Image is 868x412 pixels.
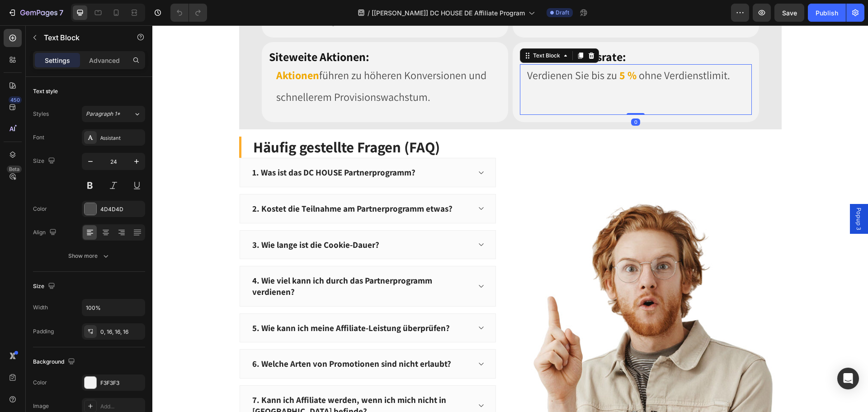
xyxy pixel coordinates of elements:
[100,403,143,411] div: Add...
[33,280,57,293] div: Size
[82,299,145,316] input: Auto
[33,133,44,142] div: Font
[82,106,145,122] button: Paragraph 1*
[124,43,334,79] span: führen zu höheren Konversionen und schnellerem Provisionswachstum.
[467,43,484,57] strong: 5 %
[379,26,410,34] div: Text Block
[479,93,488,100] div: 0
[100,297,297,308] p: 5. Wie kann ich meine Affiliate-Leistung überprüfen?
[152,25,868,412] iframe: Design area
[100,250,316,272] p: 4. Wie viel kann ich durch das Partnerprogramm verdienen?
[33,303,48,312] div: Width
[117,24,217,39] strong: Siteweite Aktionen:
[368,8,370,18] span: /
[100,379,143,387] div: F3F3F3
[782,9,797,17] span: Save
[68,251,110,260] div: Show more
[100,328,143,336] div: 0, 16, 16, 16
[86,110,120,118] span: Paragraph 1*
[44,32,121,43] p: Text Block
[100,142,263,153] p: 1. Was ist das DC HOUSE Partnerprogramm?
[59,7,63,18] p: 7
[33,248,145,264] button: Show more
[372,8,525,18] span: [[PERSON_NAME]] DC HOUSE DE Affiliate Program
[9,96,22,104] div: 450
[33,379,47,387] div: Color
[33,87,58,95] div: Text style
[556,9,569,17] span: Draft
[816,8,838,18] div: Publish
[702,182,711,205] span: Popup 3
[100,134,143,142] div: Assistant
[100,205,143,213] div: 4D4D4D
[124,43,167,57] strong: Aktionen
[837,368,859,389] div: Open Intercom Messenger
[33,402,49,410] div: Image
[7,166,22,173] div: Beta
[100,214,227,225] p: 3. Wie lange ist die Cookie-Dauer?
[4,4,67,22] button: 7
[100,178,300,189] p: 2. Kostet die Teilnahme am Partnerprogramm etwas?
[774,4,804,22] button: Save
[33,205,47,213] div: Color
[89,56,120,65] p: Advanced
[808,4,846,22] button: Publish
[33,110,49,118] div: Styles
[375,39,592,61] p: Verdienen Sie bis zu ohne Verdienstlimit.
[170,4,207,22] div: Undo/Redo
[33,155,57,167] div: Size
[33,227,58,239] div: Align
[45,56,70,65] p: Settings
[100,333,299,344] p: 6. Welche Arten von Promotionen sind nicht erlaubt?
[100,369,316,391] p: 7. Kann ich Affiliate werden, wenn ich mich nicht in [GEOGRAPHIC_DATA] befinde?
[33,327,54,336] div: Padding
[101,112,288,131] strong: Häufig gestellte Fragen (FAQ)
[33,356,77,368] div: Background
